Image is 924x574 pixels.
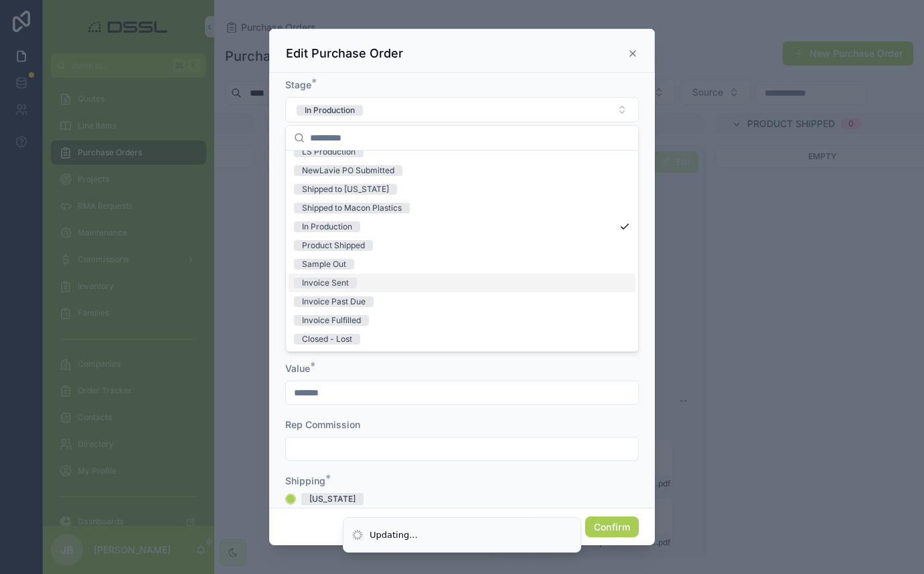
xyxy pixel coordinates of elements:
[302,315,361,326] div: Invoice Fulfilled
[285,475,325,486] span: Shipping
[302,334,352,345] div: Closed - Lost
[302,296,366,307] div: Invoice Past Due
[286,45,403,62] h3: Edit Purchase Order
[302,240,365,251] div: Product Shipped
[302,278,349,288] div: Invoice Sent
[305,105,355,116] div: In Production
[309,493,356,505] div: [US_STATE]
[302,147,356,157] div: LS Production
[285,363,310,374] span: Value
[285,419,360,430] span: Rep Commission
[370,529,418,542] div: Updating...
[285,79,311,90] span: Stage
[285,97,639,122] button: Select Button
[302,221,352,232] div: In Production
[302,165,394,176] div: NewLavie PO Submitted
[302,259,346,270] div: Sample Out
[286,151,638,351] div: Suggestions
[302,184,389,195] div: Shipped to [US_STATE]
[585,516,639,538] button: Confirm
[302,203,402,213] div: Shipped to Macon Plastics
